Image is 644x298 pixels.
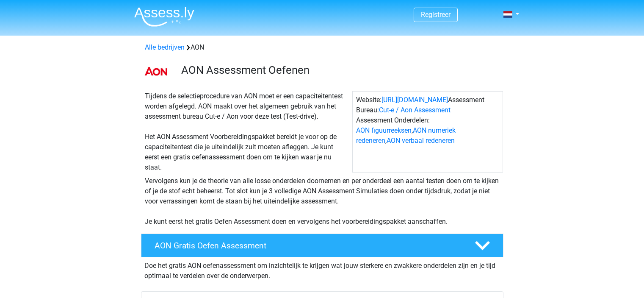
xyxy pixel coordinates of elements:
h4: AON Gratis Oefen Assessment [155,241,461,251]
a: Registreer [421,11,451,19]
div: Vervolgens kun je de theorie van alle losse onderdelen doornemen en per onderdeel een aantal test... [141,176,503,227]
a: AON verbaal redeneren [387,136,455,145]
a: AON Gratis Oefen Assessment [138,234,507,257]
div: Tijdens de selectieprocedure van AON moet er een capaciteitentest worden afgelegd. AON maakt over... [141,91,352,173]
div: AON [141,42,503,53]
div: Doe het gratis AON oefenassessment om inzichtelijk te krijgen wat jouw sterkere en zwakkere onder... [141,257,503,281]
img: Assessly [134,7,194,27]
a: Cut-e / Aon Assessment [379,106,451,114]
div: Website: Assessment Bureau: Assessment Onderdelen: , , [352,91,503,173]
a: AON figuurreeksen [356,126,412,134]
a: Alle bedrijven [145,43,185,51]
a: AON numeriek redeneren [356,126,456,145]
a: [URL][DOMAIN_NAME] [381,96,448,104]
h3: AON Assessment Oefenen [181,64,497,77]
